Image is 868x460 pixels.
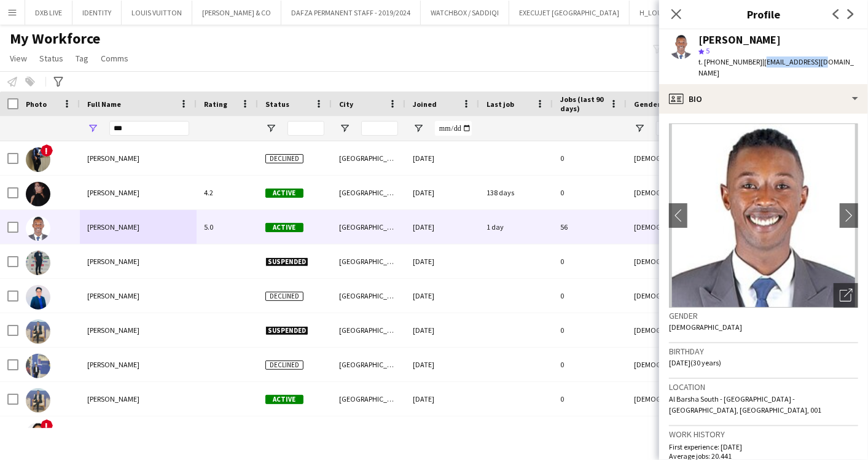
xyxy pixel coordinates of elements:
[51,74,66,89] app-action-btn: Advanced filters
[87,326,139,335] span: [PERSON_NAME]
[265,223,303,232] span: Active
[553,348,627,381] div: 0
[26,319,50,344] img: Emi Balmaceda
[10,53,27,64] span: View
[361,121,398,136] input: City Filter Input
[405,279,479,313] div: [DATE]
[26,251,50,275] img: Emi Balmaceda
[669,394,821,415] span: Al Barsha South - [GEOGRAPHIC_DATA] - [GEOGRAPHIC_DATA], [GEOGRAPHIC_DATA], 001
[659,6,868,22] h3: Profile
[76,53,88,64] span: Tag
[287,121,324,136] input: Status Filter Input
[26,285,50,310] img: Emi Balmaceda
[332,382,405,416] div: [GEOGRAPHIC_DATA]
[627,279,688,313] div: [DEMOGRAPHIC_DATA]
[26,216,50,241] img: Cedric Gituku
[698,57,854,77] span: | [EMAIL_ADDRESS][DOMAIN_NAME]
[332,244,405,278] div: [GEOGRAPHIC_DATA]
[553,210,627,244] div: 56
[265,189,303,198] span: Active
[413,99,437,109] span: Joined
[72,1,122,25] button: IDENTITY
[87,188,139,197] span: [PERSON_NAME]
[87,222,139,232] span: [PERSON_NAME]
[192,1,281,25] button: [PERSON_NAME] & CO
[339,99,353,109] span: City
[265,395,303,404] span: Active
[39,53,63,64] span: Status
[487,99,514,109] span: Last job
[627,416,688,450] div: [DEMOGRAPHIC_DATA]
[405,141,479,175] div: [DATE]
[204,99,227,109] span: Rating
[87,394,139,403] span: [PERSON_NAME]
[405,244,479,278] div: [DATE]
[87,360,139,369] span: [PERSON_NAME]
[332,210,405,244] div: [GEOGRAPHIC_DATA]
[332,313,405,347] div: [GEOGRAPHIC_DATA]
[553,279,627,313] div: 0
[265,292,303,301] span: Declined
[122,1,192,25] button: LOUIS VUITTON
[405,210,479,244] div: [DATE]
[435,121,472,136] input: Joined Filter Input
[479,176,553,209] div: 138 days
[265,326,308,335] span: Suspended
[634,99,660,109] span: Gender
[627,210,688,244] div: [DEMOGRAPHIC_DATA]
[669,381,858,392] h3: Location
[265,123,276,134] button: Open Filter Menu
[405,382,479,416] div: [DATE]
[332,279,405,313] div: [GEOGRAPHIC_DATA]
[656,121,681,136] input: Gender Filter Input
[669,322,742,332] span: [DEMOGRAPHIC_DATA]
[26,182,50,206] img: Andrea Caicedo
[553,416,627,450] div: 0
[96,50,133,66] a: Comms
[669,429,858,440] h3: Work history
[553,382,627,416] div: 0
[265,99,289,109] span: Status
[41,419,53,432] span: !
[669,358,721,367] span: [DATE] (30 years)
[553,244,627,278] div: 0
[26,388,50,413] img: Emi Balmaceda
[332,348,405,381] div: [GEOGRAPHIC_DATA]
[405,348,479,381] div: [DATE]
[87,99,121,109] span: Full Name
[332,416,405,450] div: Umm Al Quwain
[706,46,710,55] span: 5
[627,313,688,347] div: [DEMOGRAPHIC_DATA]
[834,283,858,308] div: Open photos pop-in
[41,144,53,157] span: !
[10,29,100,48] span: My Workforce
[405,313,479,347] div: [DATE]
[553,176,627,209] div: 0
[71,50,93,66] a: Tag
[627,382,688,416] div: [DEMOGRAPHIC_DATA]
[627,176,688,209] div: [DEMOGRAPHIC_DATA]
[413,123,424,134] button: Open Filter Menu
[25,1,72,25] button: DXB LIVE
[634,123,645,134] button: Open Filter Menu
[553,141,627,175] div: 0
[26,354,50,378] img: Emi Balmaceda
[630,1,709,25] button: H_LOUIS VUITTON
[281,1,421,25] button: DAFZA PERMANENT STAFF - 2019/2024
[26,99,47,109] span: Photo
[34,50,68,66] a: Status
[669,123,858,308] img: Crew avatar or photo
[479,210,553,244] div: 1 day
[553,313,627,347] div: 0
[26,147,50,172] img: Amald cedric Ngoh tsozue
[698,57,762,66] span: t. [PHONE_NUMBER]
[197,176,258,209] div: 4.2
[265,257,308,267] span: Suspended
[669,346,858,357] h3: Birthday
[627,348,688,381] div: [DEMOGRAPHIC_DATA]
[421,1,509,25] button: WATCHBOX / SADDIQI
[332,176,405,209] div: [GEOGRAPHIC_DATA]
[627,244,688,278] div: [DEMOGRAPHIC_DATA]
[509,1,630,25] button: EXECUJET [GEOGRAPHIC_DATA]
[87,257,139,266] span: [PERSON_NAME]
